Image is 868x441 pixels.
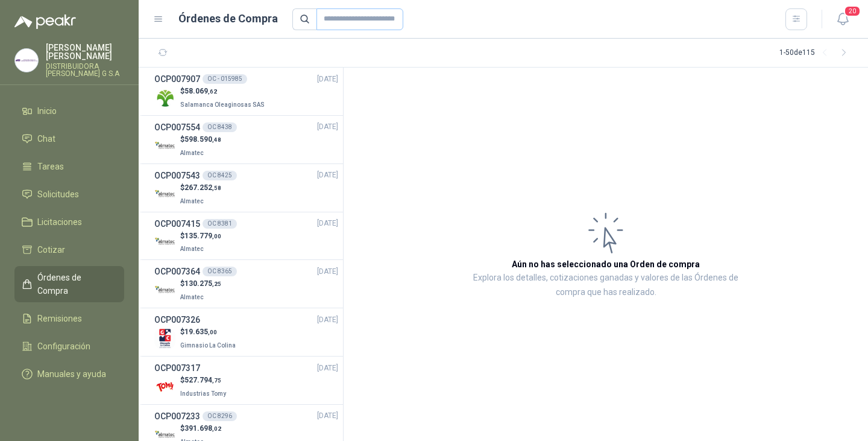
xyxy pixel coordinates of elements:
a: Chat [14,127,124,150]
a: Licitaciones [14,211,124,233]
a: Inicio [14,100,124,122]
button: 20 [832,8,854,30]
h3: OCP007326 [154,313,200,326]
a: OCP007364OC 8365[DATE] Company Logo$130.275,25Almatec [154,265,338,303]
p: $ [180,278,221,290]
p: $ [180,230,221,242]
span: [DATE] [317,170,338,181]
a: OCP007907OC - 015985[DATE] Company Logo$58.069,62Salamanca Oleaginosas SAS [154,72,338,110]
span: 391.698 [184,424,221,433]
img: Company Logo [154,328,175,349]
a: Remisiones [14,307,124,330]
img: Logo peakr [14,14,76,29]
span: [DATE] [317,121,338,133]
span: Chat [37,132,55,145]
div: OC 8425 [203,171,237,180]
a: OCP007317[DATE] Company Logo$527.794,75Industrias Tomy [154,361,338,399]
a: Configuración [14,335,124,358]
span: [DATE] [317,266,338,278]
p: $ [180,182,221,194]
span: Configuración [37,340,90,353]
p: $ [180,423,221,434]
img: Company Logo [154,184,175,205]
span: Almatec [180,246,204,252]
span: ,00 [208,329,217,335]
span: Remisiones [37,312,82,325]
p: Explora los detalles, cotizaciones ganadas y valores de las Órdenes de compra que has realizado. [464,271,747,300]
span: 267.252 [184,183,221,192]
span: 58.069 [184,87,217,95]
span: 135.779 [184,232,221,240]
img: Company Logo [154,87,175,109]
span: Almatec [180,198,204,205]
span: [DATE] [317,314,338,326]
a: Solicitudes [14,183,124,206]
p: $ [180,86,267,97]
span: 598.590 [184,135,221,144]
span: Almatec [180,150,204,156]
span: ,75 [212,377,221,384]
span: Almatec [180,294,204,300]
p: $ [180,375,228,386]
img: Company Logo [154,232,175,253]
span: Inicio [37,104,57,118]
span: 20 [844,5,861,17]
a: Manuales y ayuda [14,363,124,385]
div: OC 8438 [203,122,237,132]
span: Manuales y ayuda [37,367,106,381]
span: Salamanca Oleaginosas SAS [180,101,265,108]
h3: OCP007415 [154,217,200,230]
h3: OCP007907 [154,72,200,86]
p: $ [180,134,221,145]
div: 1 - 50 de 115 [779,43,854,63]
span: Gimnasio La Colina [180,342,236,349]
span: ,62 [208,88,217,95]
h3: OCP007543 [154,169,200,182]
p: $ [180,326,238,338]
span: ,00 [212,233,221,240]
span: Industrias Tomy [180,390,226,397]
span: ,25 [212,281,221,287]
h3: OCP007554 [154,121,200,134]
img: Company Logo [15,49,38,72]
span: ,48 [212,136,221,143]
a: Cotizar [14,238,124,261]
a: OCP007415OC 8381[DATE] Company Logo$135.779,00Almatec [154,217,338,255]
span: Licitaciones [37,215,82,229]
div: OC 8296 [203,411,237,421]
p: DISTRIBUIDORA [PERSON_NAME] G S.A [46,63,124,77]
img: Company Logo [154,280,175,301]
span: 527.794 [184,376,221,384]
img: Company Logo [154,376,175,398]
h3: OCP007317 [154,361,200,375]
h3: OCP007364 [154,265,200,278]
img: Company Logo [154,136,175,157]
span: [DATE] [317,410,338,422]
a: Órdenes de Compra [14,266,124,302]
h3: OCP007233 [154,410,200,423]
a: OCP007554OC 8438[DATE] Company Logo$598.590,48Almatec [154,121,338,159]
span: Solicitudes [37,188,79,201]
div: OC 8381 [203,219,237,229]
span: ,58 [212,185,221,191]
a: OCP007326[DATE] Company Logo$19.635,00Gimnasio La Colina [154,313,338,351]
span: 130.275 [184,279,221,288]
h1: Órdenes de Compra [178,10,278,27]
span: Tareas [37,160,64,173]
span: [DATE] [317,218,338,229]
span: 19.635 [184,328,217,336]
a: OCP007543OC 8425[DATE] Company Logo$267.252,58Almatec [154,169,338,207]
span: Órdenes de Compra [37,271,113,297]
div: OC - 015985 [203,74,247,84]
h3: Aún no has seleccionado una Orden de compra [512,258,700,271]
a: Tareas [14,155,124,178]
p: [PERSON_NAME] [PERSON_NAME] [46,43,124,60]
div: OC 8365 [203,267,237,276]
span: [DATE] [317,363,338,374]
span: ,02 [212,425,221,432]
span: [DATE] [317,74,338,85]
span: Cotizar [37,243,65,256]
